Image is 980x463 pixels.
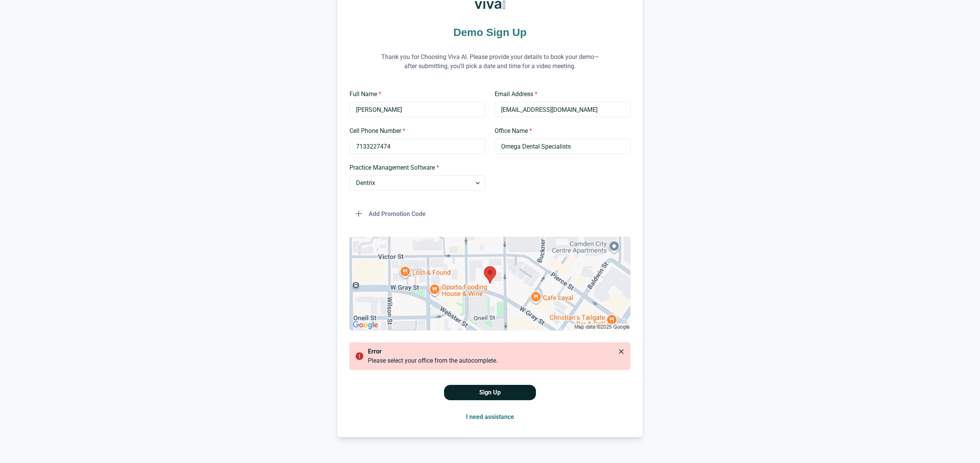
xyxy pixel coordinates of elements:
[460,409,520,425] button: I need assistance
[495,90,626,99] label: Email Address
[350,163,481,172] label: Practice Management Software
[350,206,432,221] button: Add Promotion Code
[495,126,626,136] label: Office Name
[495,139,630,154] input: Type your office name and address
[350,237,630,330] img: Selected Place
[350,25,630,40] h1: Demo Sign Up
[368,347,621,356] p: error
[444,385,536,400] button: Sign Up
[375,43,605,80] p: Thank you for Choosing Viva AI. Please provide your details to book your demo—after submitting, y...
[615,345,627,358] button: Close
[350,90,481,99] label: Full Name
[368,356,624,365] div: Please select your office from the autocomplete.
[350,126,481,136] label: Cell Phone Number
